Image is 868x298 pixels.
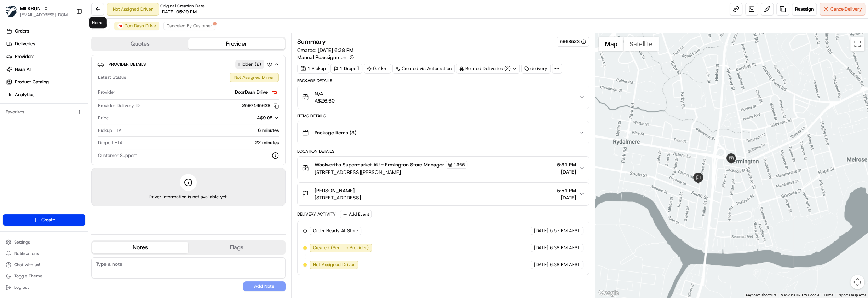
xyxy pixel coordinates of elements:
[14,158,54,165] span: Knowledge Base
[98,127,122,134] span: Pickup ETA
[392,64,455,74] a: Created via Automation
[557,194,576,201] span: [DATE]
[92,38,188,49] button: Quotes
[830,6,862,12] span: Cancel Delivery
[109,62,146,67] span: Provider Details
[160,3,205,9] span: Original Creation Date
[14,285,29,290] span: Log out
[297,64,329,74] div: 1 Pickup
[70,175,86,181] span: Pylon
[795,6,814,12] span: Reassign
[297,47,353,54] span: Created:
[313,245,369,251] span: Created (Sent To Provider)
[340,210,372,218] button: Add Event
[238,61,261,68] span: Hidden ( 2 )
[63,129,77,134] span: [DATE]
[7,122,18,133] img: Ben Goodger
[792,3,817,16] button: Reassign
[298,86,589,109] button: N/AA$26.60
[20,12,70,18] button: [EMAIL_ADDRESS][DOMAIN_NAME]
[315,187,355,194] span: [PERSON_NAME]
[41,217,55,223] span: Create
[313,262,355,268] span: Not Assigned Driver
[297,148,589,154] div: Location Details
[850,37,864,51] button: Toggle fullscreen view
[98,140,123,146] span: Dropoff ETA
[125,23,156,29] span: DoorDash Drive
[18,46,117,53] input: Clear
[838,293,866,297] a: Report a map error
[59,129,61,134] span: •
[3,51,88,62] a: Providers
[550,245,580,251] span: 6:38 PM AEST
[297,54,354,61] button: Manual Reassignment
[14,251,39,256] span: Notifications
[98,89,115,95] span: Provider
[823,293,833,297] a: Terms (opens in new tab)
[297,211,336,217] div: Delivery Activity
[32,68,116,75] div: Start new chat
[22,110,57,115] span: [PERSON_NAME]
[297,113,589,119] div: Items Details
[98,115,109,121] span: Price
[3,214,85,226] button: Create
[3,260,85,270] button: Chat with us!
[454,162,465,168] span: 1366
[557,187,576,194] span: 5:51 PM
[60,159,65,164] div: 💻
[3,89,88,100] a: Analytics
[14,262,40,268] span: Chat with us!
[3,38,88,49] a: Deliveries
[521,64,551,74] div: delivery
[217,115,279,121] button: A$9.08
[163,22,215,30] button: Canceled By Customer
[15,41,35,47] span: Deliveries
[298,157,589,180] button: Woolworths Supermarket AU - Ermington Store Manager1366[STREET_ADDRESS][PERSON_NAME]5:31 PM[DATE]
[297,39,326,45] h3: Summary
[3,106,85,118] div: Favorites
[4,155,57,168] a: 📗Knowledge Base
[188,38,284,49] button: Provider
[242,103,279,109] button: 2597165628
[3,237,85,247] button: Settings
[6,6,17,17] img: MILKRUN
[97,58,280,70] button: Provider DetailsHidden (2)
[98,103,140,109] span: Provider Delivery ID
[597,288,620,298] img: Google
[597,288,620,298] a: Open this area in Google Maps (opens a new window)
[3,271,85,281] button: Toggle Theme
[15,28,29,34] span: Orders
[7,28,129,40] p: Welcome 👋
[125,127,279,134] div: 6 minutes
[67,158,114,165] span: API Documentation
[20,5,41,12] span: MILKRUN
[14,129,20,135] img: 1736555255976-a54dd68f-1ca7-489b-9aae-adbdc363a1c4
[557,161,576,168] span: 5:31 PM
[297,78,589,83] div: Package Details
[167,23,212,29] span: Canceled By Customer
[623,37,659,51] button: Show satellite imagery
[3,64,88,75] a: Nash AI
[15,79,49,85] span: Product Catalog
[149,194,228,200] span: Driver information is not available yet.
[364,64,391,74] div: 0.7 km
[534,262,548,268] span: [DATE]
[188,242,284,253] button: Flags
[820,3,865,16] button: CancelDelivery
[7,103,18,114] img: Hannah Dayet
[120,70,129,78] button: Start new chat
[160,9,197,15] span: [DATE] 05:29 PM
[850,275,864,289] button: Map camera controls
[315,161,444,168] span: Woolworths Supermarket AU - Ermington Store Manager
[560,39,586,45] div: 5968523
[315,129,356,136] span: Package Items ( 3 )
[235,60,274,69] button: Hidden (2)
[15,66,31,72] span: Nash AI
[534,228,548,234] span: [DATE]
[298,183,589,205] button: [PERSON_NAME][STREET_ADDRESS]5:51 PM[DATE]
[599,37,623,51] button: Show street map
[3,3,73,20] button: MILKRUNMILKRUN[EMAIL_ADDRESS][DOMAIN_NAME]
[297,54,348,61] span: Manual Reassignment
